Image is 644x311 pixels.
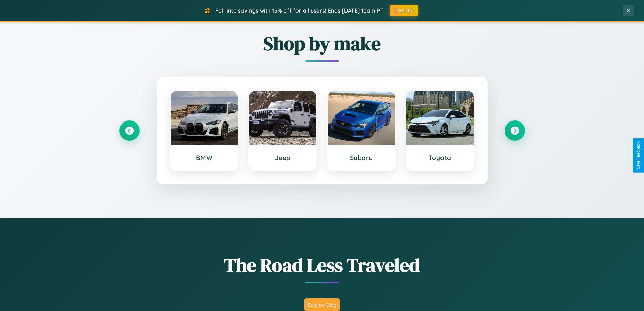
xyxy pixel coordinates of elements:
[119,252,525,278] h1: The Road Less Traveled
[335,154,388,162] h3: Subaru
[390,5,418,16] button: FALL15
[636,142,641,169] div: Give Feedback
[256,154,310,162] h3: Jeep
[413,154,467,162] h3: Toyota
[177,154,231,162] h3: BMW
[304,298,340,311] button: Explore Blog
[215,7,385,14] span: Fall into savings with 15% off for all users! Ends [DATE] 10am PT.
[119,30,525,57] h2: Shop by make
